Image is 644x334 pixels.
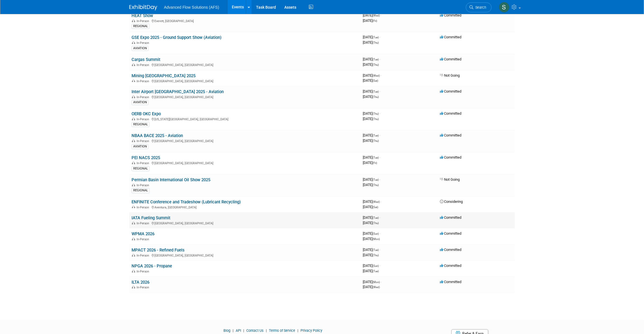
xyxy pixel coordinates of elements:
[373,200,380,203] span: (Wed)
[132,95,135,98] img: In-Person Event
[373,90,379,93] span: (Tue)
[132,215,170,220] a: IATA Fueling Summit
[137,19,151,23] span: In-Person
[440,199,463,204] span: Considering
[137,270,151,273] span: In-Person
[373,79,378,82] span: (Sat)
[132,122,150,127] div: REGIONAL
[137,139,151,143] span: In-Person
[373,134,379,137] span: (Tue)
[363,117,379,121] span: [DATE]
[363,253,379,257] span: [DATE]
[137,286,151,289] span: In-Person
[132,133,183,138] a: NBAA BACE 2025 - Aviation
[132,18,358,23] div: Everett, [GEOGRAPHIC_DATA]
[440,57,461,61] span: Committed
[373,216,379,219] span: (Tue)
[132,166,150,171] div: REGIONAL
[132,231,154,236] a: WPMA 2026
[137,41,151,45] span: In-Person
[132,253,358,257] div: [GEOGRAPHIC_DATA], [GEOGRAPHIC_DATA]
[363,111,380,116] span: [DATE]
[373,74,380,77] span: (Wed)
[373,222,379,225] span: (Thu)
[363,269,379,273] span: [DATE]
[499,2,509,13] img: Steve McAnally
[137,206,151,209] span: In-Person
[440,177,460,182] span: Not Going
[363,248,380,252] span: [DATE]
[132,57,160,62] a: Cargas Summit
[132,155,160,160] a: PEI NACS 2025
[264,328,268,333] span: |
[440,35,461,39] span: Committed
[363,199,381,204] span: [DATE]
[246,328,264,333] a: Contact Us
[363,231,380,236] span: [DATE]
[380,231,380,236] span: -
[132,188,150,193] div: REGIONAL
[381,73,381,77] span: -
[132,286,135,288] img: In-Person Event
[132,100,149,105] div: AVIATION
[373,254,379,257] span: (Thu)
[381,13,381,17] span: -
[373,139,379,142] span: (Thu)
[132,138,358,143] div: [GEOGRAPHIC_DATA], [GEOGRAPHIC_DATA]
[373,19,377,22] span: (Fri)
[373,95,379,98] span: (Thu)
[373,117,379,121] span: (Thu)
[132,205,358,209] div: Aventura, [GEOGRAPHIC_DATA]
[132,117,358,121] div: [US_STATE][GEOGRAPHIC_DATA], [GEOGRAPHIC_DATA]
[363,62,379,67] span: [DATE]
[363,89,380,93] span: [DATE]
[440,89,461,93] span: Committed
[363,155,380,159] span: [DATE]
[363,205,378,209] span: [DATE]
[373,206,378,209] span: (Sat)
[373,63,379,66] span: (Thu)
[381,280,381,284] span: -
[381,199,381,204] span: -
[132,41,135,44] img: In-Person Event
[440,248,461,252] span: Committed
[440,264,461,268] span: Committed
[380,264,380,268] span: -
[132,117,135,120] img: In-Person Event
[440,231,461,236] span: Committed
[380,215,380,220] span: -
[137,254,151,257] span: In-Person
[373,58,379,61] span: (Tue)
[132,79,358,83] div: [GEOGRAPHIC_DATA], [GEOGRAPHIC_DATA]
[132,13,153,18] a: HEAT Show
[363,78,378,83] span: [DATE]
[132,63,135,66] img: In-Person Event
[373,281,380,284] span: (Mon)
[132,95,358,99] div: [GEOGRAPHIC_DATA], [GEOGRAPHIC_DATA]
[466,3,492,12] a: Search
[132,280,149,285] a: ILTA 2026
[380,248,380,252] span: -
[129,5,157,10] img: ExhibitDay
[363,57,380,61] span: [DATE]
[440,13,461,17] span: Committed
[164,5,219,10] span: Advanced Flow Solutions (AFS)
[363,264,380,268] span: [DATE]
[373,161,377,164] span: (Fri)
[132,111,161,116] a: OERB OKC Expo
[132,144,149,149] div: AVIATION
[363,73,381,77] span: [DATE]
[132,222,135,224] img: In-Person Event
[132,264,172,269] a: NPGA 2026 - Propane
[132,206,135,208] img: In-Person Event
[132,62,358,67] div: [GEOGRAPHIC_DATA], [GEOGRAPHIC_DATA]
[363,183,379,187] span: [DATE]
[132,35,221,40] a: GSE Expo 2025 - Ground Support Show (Aviation)
[363,13,381,17] span: [DATE]
[440,280,461,284] span: Committed
[300,328,322,333] a: Privacy Policy
[132,161,135,164] img: In-Person Event
[473,5,486,10] span: Search
[269,328,295,333] a: Terms of Service
[132,270,135,272] img: In-Person Event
